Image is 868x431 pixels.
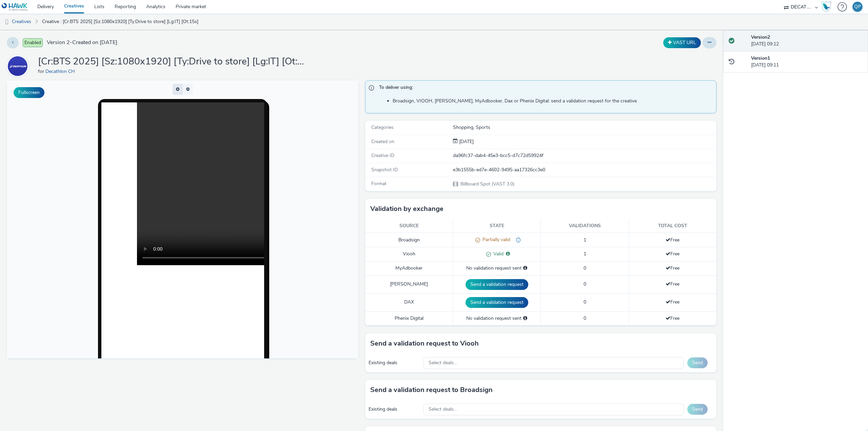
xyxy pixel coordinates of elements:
td: DAX [365,293,453,311]
div: [DATE] 09:11 [751,55,863,69]
strong: Version 1 [751,55,770,61]
h3: Send a validation request to Broadsign [370,385,493,395]
span: Free [666,315,679,321]
a: Creative : [Cr:BTS 2025] [Sz:1080x1920] [Ty:Drive to store] [Lg:IT] [Ot:15s] [39,14,202,30]
span: Free [666,265,679,271]
button: Send a validation request [466,297,528,308]
button: Fullscreen [14,87,44,98]
button: Send [687,404,708,415]
span: Enabled [23,38,43,47]
a: Decathlon CH [45,68,78,75]
a: Decathlon CH [7,63,31,69]
div: Existing deals [369,406,420,413]
td: [PERSON_NAME] [365,275,453,293]
span: Valid [491,251,504,257]
span: Billboard Spot (VAST 3.0) [460,181,514,187]
button: Send [687,357,708,368]
img: dooh [3,19,10,25]
span: Creative ID [371,152,394,159]
h3: Send a validation request to Viooh [370,338,479,349]
span: Select deals... [429,360,457,366]
div: Shopping, Sports [453,124,716,131]
a: Hawk Academy [821,1,834,12]
td: Viooh [365,247,453,261]
th: Source [365,219,453,233]
span: Categories [371,124,394,131]
span: Created on [371,138,394,145]
div: [DATE] 09:12 [751,34,863,48]
div: Existing deals [369,359,420,366]
span: Free [666,237,679,243]
h1: [Cr:BTS 2025] [Sz:1080x1920] [Ty:Drive to store] [Lg:IT] [Ot:15s] [38,55,309,68]
span: 0 [584,315,586,321]
span: 1 [584,251,586,257]
th: Total cost [629,219,716,233]
span: Select deals... [429,407,457,412]
div: 15 seconds animated [510,236,521,243]
td: Broadsign [365,233,453,247]
strong: Version 2 [751,34,770,40]
img: Hawk Academy [821,1,831,12]
th: State [453,219,541,233]
span: Free [666,251,679,257]
th: Validations [541,219,629,233]
button: VAST URL [663,37,701,48]
span: [DATE] [458,138,474,145]
div: No validation request sent [456,265,537,272]
div: da96fc37-dab4-45e3-bcc5-d7c72d59924f [453,152,716,159]
span: Partially valid [480,236,510,243]
span: Format [371,180,387,187]
div: Please select a deal below and click on Send to send a validation request to Phenix Digital. [523,315,527,322]
span: for [38,68,45,75]
span: To deliver using: [379,84,710,93]
div: No validation request sent [456,315,537,322]
div: QP [854,2,861,12]
td: MyAdbooker [365,261,453,275]
div: e3b1555b-ed7e-4602-9495-aa17326cc3e0 [453,166,716,173]
span: 0 [584,299,586,305]
span: 0 [584,265,586,271]
span: Version 2 - Created on [DATE] [47,39,117,46]
div: Duplicate the creative as a VAST URL [662,37,703,48]
td: Phenix Digital [365,311,453,325]
span: Free [666,281,679,287]
button: Send a validation request [466,279,528,290]
img: Decathlon CH [8,56,27,76]
li: Broadsign, VIOOH, [PERSON_NAME], MyAdbooker, Dax or Phenix Digital: send a validation request for... [393,98,713,104]
span: 1 [584,237,586,243]
div: Creation 31 July 2025, 09:11 [458,138,474,145]
div: Please select a deal below and click on Send to send a validation request to MyAdbooker. [523,265,527,272]
span: Snapshot ID [371,166,398,173]
span: 0 [584,281,586,287]
h3: Validation by exchange [370,204,443,214]
span: Free [666,299,679,305]
img: undefined Logo [2,3,28,11]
